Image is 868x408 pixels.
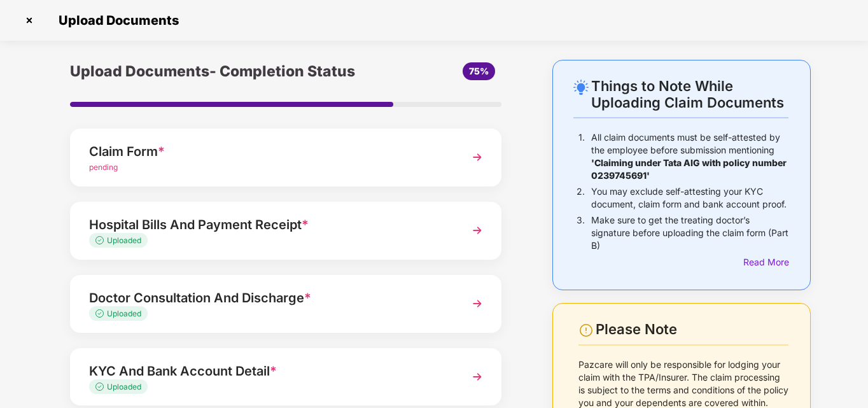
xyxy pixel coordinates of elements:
div: Read More [743,255,788,269]
p: You may exclude self-attesting your KYC document, claim form and bank account proof. [591,185,788,211]
span: Uploaded [107,236,141,245]
span: Uploaded [107,382,141,391]
img: svg+xml;base64,PHN2ZyBpZD0iQ3Jvc3MtMzJ4MzIiIHhtbG5zPSJodHRwOi8vd3d3LnczLm9yZy8yMDAwL3N2ZyIgd2lkdG... [19,10,39,31]
img: svg+xml;base64,PHN2ZyB4bWxucz0iaHR0cDovL3d3dy53My5vcmcvMjAwMC9zdmciIHdpZHRoPSIyNC4wOTMiIGhlaWdodD... [573,80,589,95]
img: svg+xml;base64,PHN2ZyBpZD0iV2FybmluZ18tXzI0eDI0IiBkYXRhLW5hbWU9Ildhcm5pbmcgLSAyNHgyNCIgeG1sbnM9Im... [578,323,594,338]
span: Uploaded [107,309,141,318]
p: All claim documents must be self-attested by the employee before submission mentioning [591,131,788,182]
img: svg+xml;base64,PHN2ZyBpZD0iTmV4dCIgeG1sbnM9Imh0dHA6Ly93d3cudzMub3JnLzIwMDAvc3ZnIiB3aWR0aD0iMzYiIG... [466,146,489,169]
img: svg+xml;base64,PHN2ZyB4bWxucz0iaHR0cDovL3d3dy53My5vcmcvMjAwMC9zdmciIHdpZHRoPSIxMy4zMzMiIGhlaWdodD... [95,383,107,391]
div: Hospital Bills And Payment Receipt [89,215,449,235]
b: 'Claiming under Tata AIG with policy number 0239745691' [591,157,787,181]
div: Upload Documents- Completion Status [70,60,358,83]
img: svg+xml;base64,PHN2ZyBpZD0iTmV4dCIgeG1sbnM9Imh0dHA6Ly93d3cudzMub3JnLzIwMDAvc3ZnIiB3aWR0aD0iMzYiIG... [466,292,489,315]
img: svg+xml;base64,PHN2ZyB4bWxucz0iaHR0cDovL3d3dy53My5vcmcvMjAwMC9zdmciIHdpZHRoPSIxMy4zMzMiIGhlaWdodD... [95,309,107,318]
div: Things to Note While Uploading Claim Documents [591,78,788,111]
img: svg+xml;base64,PHN2ZyB4bWxucz0iaHR0cDovL3d3dy53My5vcmcvMjAwMC9zdmciIHdpZHRoPSIxMy4zMzMiIGhlaWdodD... [95,236,107,244]
div: Please Note [596,321,788,338]
div: Doctor Consultation And Discharge [89,288,449,308]
img: svg+xml;base64,PHN2ZyBpZD0iTmV4dCIgeG1sbnM9Imh0dHA6Ly93d3cudzMub3JnLzIwMDAvc3ZnIiB3aWR0aD0iMzYiIG... [466,219,489,242]
p: Make sure to get the treating doctor’s signature before uploading the claim form (Part B) [591,214,788,252]
span: pending [89,162,118,172]
p: 3. [577,214,585,252]
div: KYC And Bank Account Detail [89,361,449,381]
span: 75% [469,66,489,76]
p: 1. [578,131,585,182]
span: Upload Documents [46,13,185,28]
p: 2. [577,185,585,211]
div: Claim Form [89,141,449,162]
img: svg+xml;base64,PHN2ZyBpZD0iTmV4dCIgeG1sbnM9Imh0dHA6Ly93d3cudzMub3JnLzIwMDAvc3ZnIiB3aWR0aD0iMzYiIG... [466,365,489,388]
